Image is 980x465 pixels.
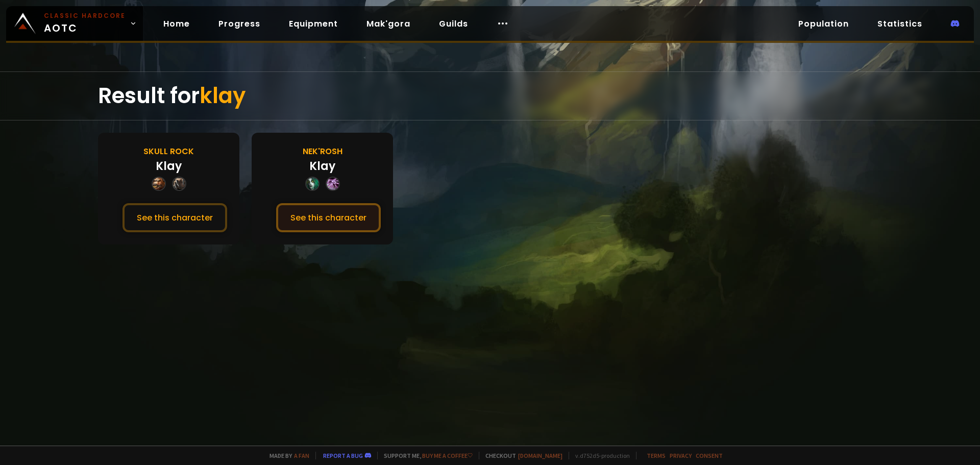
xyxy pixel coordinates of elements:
a: Report a bug [323,452,363,459]
span: Made by [263,452,309,459]
a: Privacy [670,452,692,459]
a: Guilds [431,13,476,34]
span: AOTC [44,11,126,36]
a: Home [155,13,198,34]
small: Classic Hardcore [44,11,126,20]
a: Consent [696,452,723,459]
a: Statistics [869,13,930,34]
a: a fan [294,452,309,459]
a: Mak'gora [358,13,419,34]
div: Skull Rock [143,145,194,158]
a: Classic HardcoreAOTC [6,6,143,41]
a: Equipment [281,13,346,34]
a: Population [790,13,857,34]
div: Klay [309,158,335,175]
span: Support me, [377,452,473,459]
button: See this character [276,203,381,232]
div: Klay [156,158,182,175]
button: See this character [122,203,227,232]
a: Buy me a coffee [422,452,473,459]
span: Checkout [479,452,562,459]
div: Nek'Rosh [303,145,342,158]
span: v. d752d5 - production [569,452,630,459]
a: [DOMAIN_NAME] [518,452,562,459]
span: klay [200,81,246,111]
a: Progress [210,13,268,34]
div: Result for [98,72,882,120]
a: Terms [647,452,666,459]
